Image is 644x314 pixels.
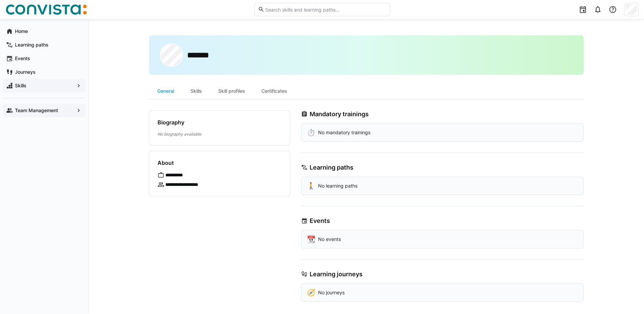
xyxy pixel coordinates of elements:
div: 📆 [307,236,315,243]
div: Skills [182,83,210,99]
h3: Events [310,217,330,225]
div: Skill profiles [210,83,253,99]
h4: About [158,159,174,166]
h3: Learning journeys [310,271,363,278]
p: No learning paths [318,182,357,189]
h3: Learning paths [310,164,353,171]
h4: Biography [158,119,184,126]
p: No mandatory trainings [318,129,370,136]
h3: Mandatory trainings [310,110,369,118]
p: No journeys [318,289,345,296]
div: 🧭 [307,289,315,296]
input: Search skills and learning paths… [264,6,386,13]
div: Certificates [253,83,295,99]
div: 🚶 [307,182,315,189]
p: No biography available [158,131,282,137]
p: No events [318,236,341,243]
div: General [149,83,182,99]
div: ⏱️ [307,129,315,136]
